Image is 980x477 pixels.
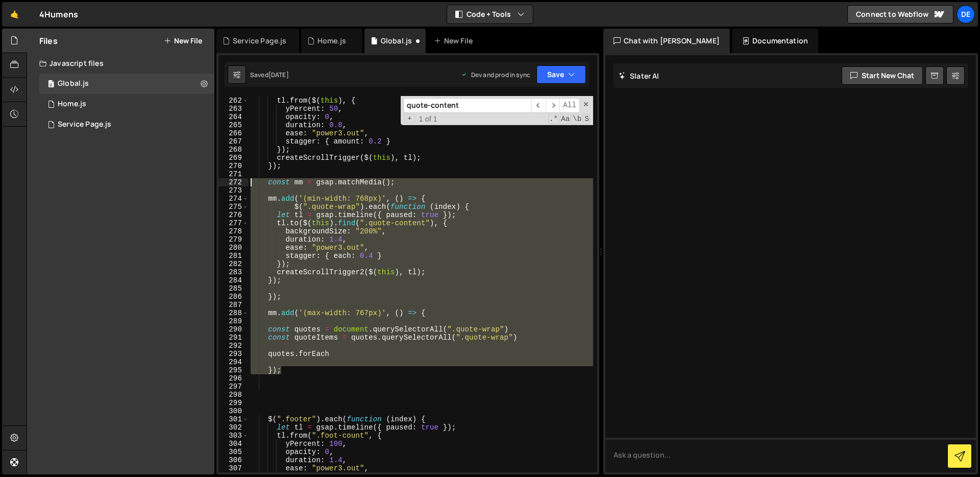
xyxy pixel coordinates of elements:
div: 306 [218,456,249,464]
div: Service Page.js [233,36,286,46]
div: 294 [218,358,249,366]
span: ​ [531,98,546,113]
div: 285 [218,284,249,293]
div: 265 [218,121,249,129]
span: Whole Word Search [572,114,582,124]
div: 16379/44317.js [39,94,214,114]
div: 276 [218,211,249,219]
div: 304 [218,440,249,448]
span: CaseSensitive Search [560,114,571,124]
div: Home.js [317,36,346,46]
div: 307 [218,464,249,472]
input: Search for [403,98,531,113]
div: Service Page.js [58,120,111,129]
div: 295 [218,366,249,374]
div: 272 [218,178,249,186]
div: 266 [218,129,249,137]
div: 302 [218,423,249,432]
div: 283 [218,268,249,276]
h2: Files [39,35,58,46]
div: 300 [218,407,249,415]
div: Documentation [732,29,818,53]
div: 288 [218,309,249,317]
div: 4Humens [39,8,78,20]
div: 292 [218,342,249,350]
div: [DATE] [268,70,289,79]
div: Saved [250,70,289,79]
div: 301 [218,415,249,423]
div: 287 [218,301,249,309]
div: 279 [218,235,249,244]
div: 281 [218,252,249,260]
div: 303 [218,432,249,440]
span: 1 of 1 [415,115,442,123]
button: Save [536,65,586,84]
div: 264 [218,113,249,121]
div: Chat with [PERSON_NAME] [603,29,730,53]
div: 290 [218,325,249,333]
div: 267 [218,137,249,146]
div: 278 [218,227,249,235]
span: Search In Selection [583,114,590,124]
div: Home.js [58,100,86,109]
div: 268 [218,146,249,154]
div: 291 [218,333,249,342]
div: 298 [218,391,249,399]
div: Javascript files [27,53,214,74]
div: 274 [218,195,249,203]
div: 275 [218,203,249,211]
div: 297 [218,383,249,391]
div: 277 [218,219,249,227]
div: 289 [218,317,249,325]
h2: Slater AI [619,71,659,81]
div: Global.js [58,79,89,88]
div: Dev and prod in sync [461,70,530,79]
div: 262 [218,97,249,105]
div: 270 [218,162,249,170]
button: New File [164,37,202,45]
div: 263 [218,105,249,113]
span: Alt-Enter [559,98,580,113]
div: 271 [218,170,249,178]
span: Toggle Replace mode [404,114,415,123]
span: RegExp Search [548,114,559,124]
button: Start new chat [842,66,923,85]
div: 16379/44318.js [39,114,214,135]
div: 299 [218,399,249,407]
a: De [957,5,975,23]
div: 293 [218,350,249,358]
span: ​ [546,98,560,113]
a: Connect to Webflow [847,5,953,23]
div: 282 [218,260,249,268]
div: 280 [218,244,249,252]
div: 273 [218,186,249,195]
div: Global.js [381,36,412,46]
div: 284 [218,276,249,284]
div: 305 [218,448,249,456]
div: 16379/44316.js [39,74,214,94]
button: Code + Tools [447,5,533,23]
div: 269 [218,154,249,162]
div: New File [434,36,477,46]
span: 0 [48,81,54,89]
div: 286 [218,293,249,301]
a: 🤙 [2,2,27,27]
div: 296 [218,374,249,383]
